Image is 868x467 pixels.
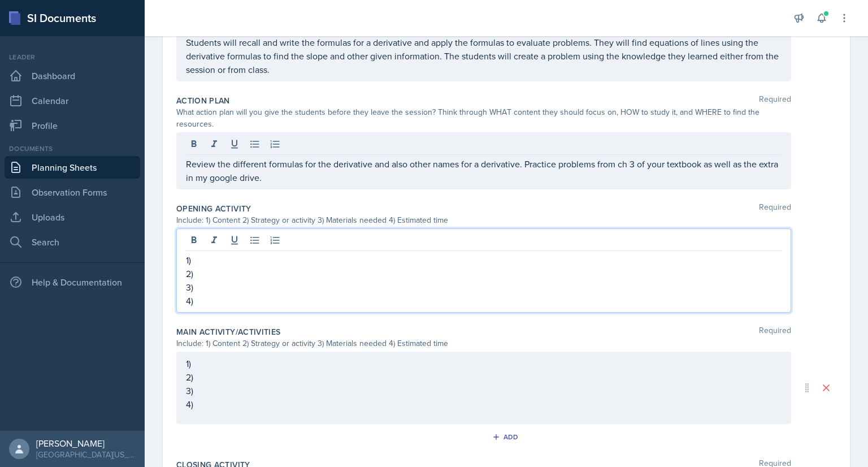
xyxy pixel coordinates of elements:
[186,280,782,294] p: 3)
[176,214,791,226] div: Include: 1) Content 2) Strategy or activity 3) Materials needed 4) Estimated time
[186,370,782,384] p: 2)
[186,294,782,308] p: 4)
[176,338,791,349] div: Include: 1) Content 2) Strategy or activity 3) Materials needed 4) Estimated time
[176,106,791,130] div: What action plan will you give the students before they leave the session? Think through WHAT con...
[5,271,140,293] div: Help & Documentation
[5,64,140,87] a: Dashboard
[494,433,519,442] div: Add
[176,326,280,338] label: Main Activity/Activities
[5,114,140,137] a: Profile
[186,267,782,280] p: 2)
[5,231,140,253] a: Search
[36,449,136,460] div: [GEOGRAPHIC_DATA][US_STATE] in [GEOGRAPHIC_DATA]
[186,157,782,184] p: Review the different formulas for the derivative and also other names for a derivative. Practice ...
[36,438,136,449] div: [PERSON_NAME]
[759,326,791,338] span: Required
[5,181,140,204] a: Observation Forms
[5,89,140,112] a: Calendar
[186,253,782,267] p: 1)
[759,95,791,106] span: Required
[5,206,140,228] a: Uploads
[186,384,782,397] p: 3)
[5,144,140,154] div: Documents
[176,95,230,106] label: Action Plan
[186,36,782,76] p: Students will recall and write the formulas for a derivative and apply the formulas to evaluate p...
[488,429,525,446] button: Add
[5,52,140,62] div: Leader
[186,397,782,411] p: 4)
[176,203,251,214] label: Opening Activity
[5,156,140,179] a: Planning Sheets
[759,203,791,214] span: Required
[186,357,782,370] p: 1)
